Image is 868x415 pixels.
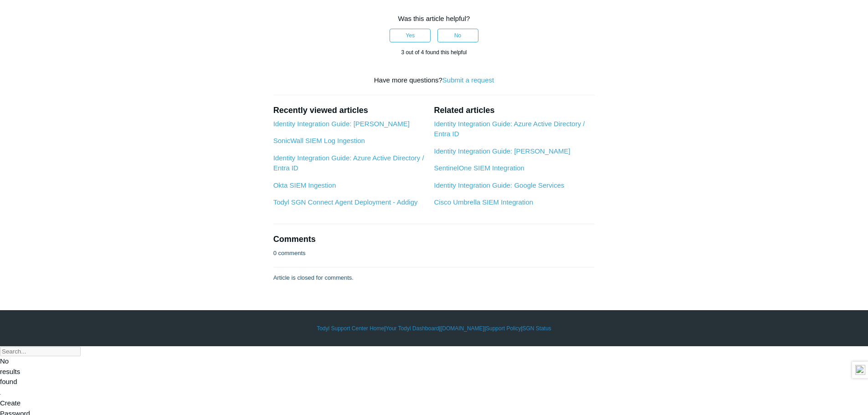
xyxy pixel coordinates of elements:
a: Support Policy [486,324,521,333]
a: Okta SIEM Ingestion [273,181,336,189]
p: Article is closed for comments. [273,273,354,282]
span: 3 out of 4 found this helpful [401,49,467,56]
a: Identity Integration Guide: [PERSON_NAME] [434,147,570,155]
a: SGN Status [523,324,551,333]
h2: Related articles [434,104,595,117]
div: Have more questions? [273,75,595,86]
a: Identity Integration Guide: Azure Active Directory / Entra ID [273,154,424,172]
button: This article was helpful [390,29,431,42]
a: SonicWall SIEM Log Ingestion [273,137,365,144]
h2: Recently viewed articles [273,104,425,117]
a: Todyl SGN Connect Agent Deployment - Addigy [273,198,418,206]
a: Your Todyl Dashboard [385,324,439,333]
a: Identity Integration Guide: Azure Active Directory / Entra ID [434,120,585,138]
span: Was this article helpful? [398,15,470,22]
button: This article was not helpful [437,29,478,42]
a: Submit a request [442,76,494,84]
a: Identity Integration Guide: [PERSON_NAME] [273,120,410,128]
a: Todyl Support Center Home [317,324,384,333]
a: [DOMAIN_NAME] [441,324,484,333]
h2: Comments [273,233,595,246]
p: 0 comments [273,249,306,258]
a: SentinelOne SIEM Integration [434,164,524,172]
a: Identity Integration Guide: Google Services [434,181,564,189]
div: | | | | [170,324,699,333]
a: Cisco Umbrella SIEM Integration [434,198,533,206]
